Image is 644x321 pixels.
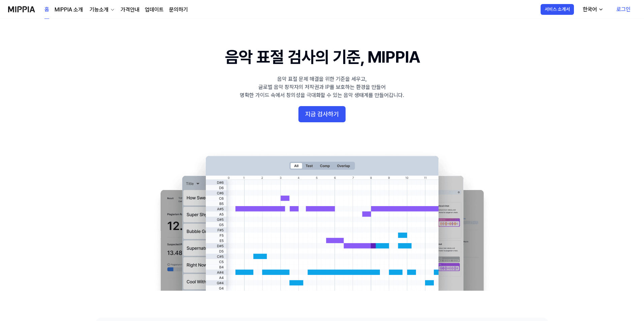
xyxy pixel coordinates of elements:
[121,6,139,14] a: 가격안내
[88,6,110,14] div: 기능소개
[55,6,83,14] a: MIPPIA 소개
[169,6,188,14] a: 문의하기
[541,4,574,15] button: 서비스 소개서
[147,149,497,291] img: main Image
[44,0,49,19] a: 홈
[581,5,598,13] div: 한국어
[240,75,404,99] div: 음악 표절 문제 해결을 위한 기준을 세우고, 글로벌 음악 창작자의 저작권과 IP를 보호하는 환경을 만들어 명확한 가이드 속에서 창의성을 극대화할 수 있는 음악 생태계를 만들어...
[145,6,164,14] a: 업데이트
[88,6,115,14] button: 기능소개
[577,3,608,16] button: 한국어
[225,46,419,68] h1: 음악 표절 검사의 기준, MIPPIA
[298,106,346,122] button: 지금 검사하기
